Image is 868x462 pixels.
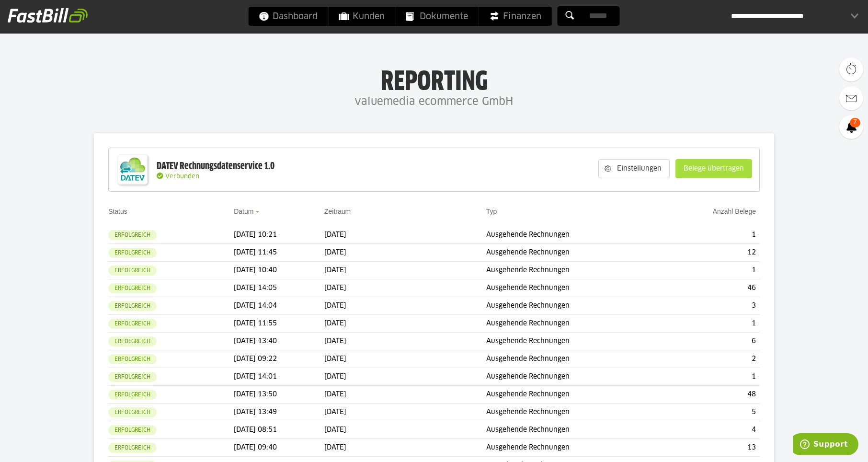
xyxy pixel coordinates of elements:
[234,404,324,421] td: [DATE] 13:49
[661,244,760,262] td: 12
[234,244,324,262] td: [DATE] 11:45
[108,283,157,293] sl-badge: Erfolgreich
[324,439,486,457] td: [DATE]
[157,160,274,173] div: DATEV Rechnungsdatenservice 1.0
[661,439,760,457] td: 13
[486,226,661,244] td: Ausgehende Rechnungen
[234,262,324,279] td: [DATE] 10:40
[486,297,661,315] td: Ausgehende Rechnungen
[108,301,157,311] sl-badge: Erfolgreich
[661,315,760,333] td: 1
[108,248,157,258] sl-badge: Erfolgreich
[486,333,661,350] td: Ausgehende Rechnungen
[108,425,157,435] sl-badge: Erfolgreich
[234,226,324,244] td: [DATE] 10:21
[324,226,486,244] td: [DATE]
[108,208,127,215] a: Status
[108,319,157,329] sl-badge: Erfolgreich
[486,315,661,333] td: Ausgehende Rechnungen
[234,368,324,386] td: [DATE] 14:01
[108,230,157,240] sl-badge: Erfolgreich
[234,297,324,315] td: [DATE] 14:04
[249,7,328,26] a: Dashboard
[165,173,199,180] span: Verbunden
[339,7,385,26] span: Kunden
[108,407,157,417] sl-badge: Erfolgreich
[234,333,324,350] td: [DATE] 13:40
[114,150,152,189] img: DATEV-Datenservice Logo
[793,433,858,457] iframe: Öffnet ein Widget, in dem Sie weitere Informationen finden
[839,115,863,139] a: 7
[490,7,541,26] span: Finanzen
[486,350,661,368] td: Ausgehende Rechnungen
[661,421,760,439] td: 4
[661,350,760,368] td: 2
[479,7,552,26] a: Finanzen
[486,439,661,457] td: Ausgehende Rechnungen
[96,68,772,92] h1: Reporting
[255,211,262,213] img: sort_desc.gif
[324,386,486,404] td: [DATE]
[234,386,324,404] td: [DATE] 13:50
[324,404,486,421] td: [DATE]
[259,7,318,26] span: Dashboard
[234,350,324,368] td: [DATE] 09:22
[850,118,860,127] span: 7
[324,297,486,315] td: [DATE]
[234,421,324,439] td: [DATE] 08:51
[324,350,486,368] td: [DATE]
[396,7,479,26] a: Dokumente
[324,208,351,215] a: Zeitraum
[234,208,253,215] a: Datum
[324,421,486,439] td: [DATE]
[661,279,760,297] td: 46
[661,368,760,386] td: 1
[234,279,324,297] td: [DATE] 14:05
[486,421,661,439] td: Ausgehende Rechnungen
[661,404,760,421] td: 5
[108,390,157,400] sl-badge: Erfolgreich
[486,368,661,386] td: Ausgehende Rechnungen
[486,208,497,215] a: Typ
[324,279,486,297] td: [DATE]
[406,7,468,26] span: Dokumente
[661,386,760,404] td: 48
[324,368,486,386] td: [DATE]
[324,262,486,279] td: [DATE]
[713,208,756,215] a: Anzahl Belege
[486,244,661,262] td: Ausgehende Rechnungen
[486,279,661,297] td: Ausgehende Rechnungen
[324,333,486,350] td: [DATE]
[8,8,88,23] img: fastbill_logo_white.png
[675,159,752,178] sl-button: Belege übertragen
[108,443,157,453] sl-badge: Erfolgreich
[486,404,661,421] td: Ausgehende Rechnungen
[329,7,395,26] a: Kunden
[661,262,760,279] td: 1
[598,159,670,178] sl-button: Einstellungen
[661,226,760,244] td: 1
[234,315,324,333] td: [DATE] 11:55
[324,244,486,262] td: [DATE]
[108,266,157,276] sl-badge: Erfolgreich
[661,297,760,315] td: 3
[234,439,324,457] td: [DATE] 09:40
[108,372,157,382] sl-badge: Erfolgreich
[324,315,486,333] td: [DATE]
[486,386,661,404] td: Ausgehende Rechnungen
[108,354,157,364] sl-badge: Erfolgreich
[486,262,661,279] td: Ausgehende Rechnungen
[661,333,760,350] td: 6
[108,336,157,346] sl-badge: Erfolgreich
